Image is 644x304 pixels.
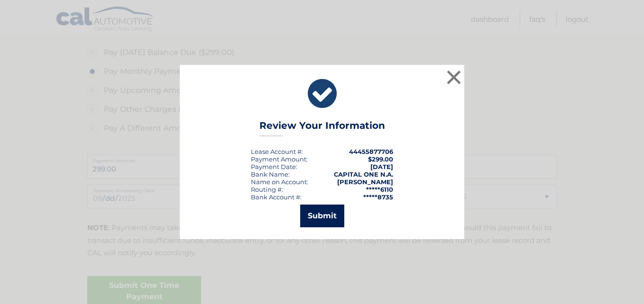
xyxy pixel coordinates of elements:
[337,178,393,186] strong: [PERSON_NAME]
[334,170,393,178] strong: CAPITAL ONE N.A.
[444,68,463,87] button: ×
[349,148,393,155] strong: 44455877706
[251,178,308,186] div: Name on Account:
[251,163,297,170] div: :
[259,120,385,136] h3: Review Your Information
[300,205,344,227] button: Submit
[251,148,303,155] div: Lease Account #:
[370,163,393,170] span: [DATE]
[251,186,283,193] div: Routing #:
[251,155,308,163] div: Payment Amount:
[251,163,296,170] span: Payment Date
[368,155,393,163] span: $299.00
[251,170,290,178] div: Bank Name:
[251,193,302,201] div: Bank Account #:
